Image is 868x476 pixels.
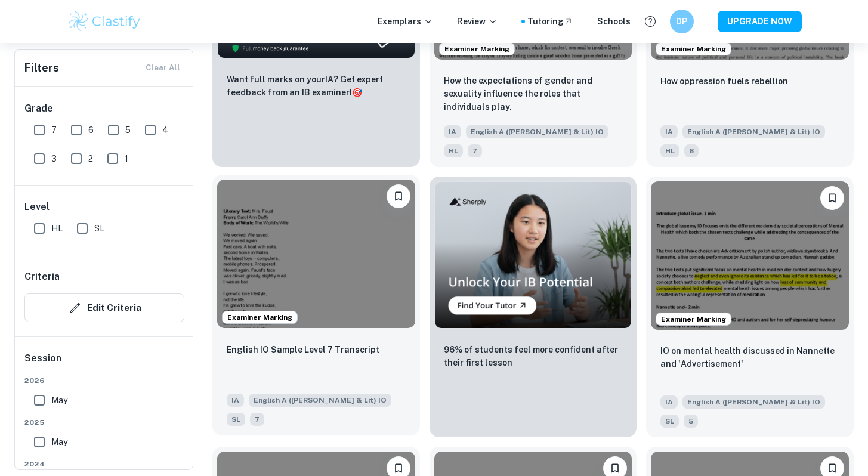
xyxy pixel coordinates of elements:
[227,413,245,426] span: SL
[227,394,244,407] span: IA
[88,123,94,137] span: 6
[660,344,839,370] p: IO on mental health discussed in Nannette and 'Advertisement'
[217,180,415,328] img: English A (Lang & Lit) IO IA example thumbnail: English IO Sample Level 7 Transcript
[94,222,104,235] span: SL
[51,152,57,165] span: 3
[24,293,184,322] button: Edit Criteria
[51,123,57,137] span: 7
[434,181,632,329] img: Thumbnail
[597,15,631,28] a: Schools
[656,314,731,324] span: Examiner Marking
[24,351,184,375] h6: Session
[88,152,93,165] span: 2
[468,144,482,157] span: 7
[67,10,143,33] img: Clastify logo
[24,200,184,214] h6: Level
[444,343,623,369] p: 96% of students feel more confident after their first lesson
[51,222,63,235] span: HL
[675,15,688,28] h6: DP
[660,125,678,138] span: IA
[440,44,514,54] span: Examiner Marking
[660,395,678,409] span: IA
[682,395,825,409] span: English A ([PERSON_NAME] & Lit) IO
[212,177,420,437] a: Examiner MarkingBookmarkEnglish IO Sample Level 7 TranscriptIAEnglish A ([PERSON_NAME] & Lit) IOSL7
[651,181,849,330] img: English A (Lang & Lit) IO IA example thumbnail: IO on mental health discussed in Nannett
[24,375,184,386] span: 2026
[430,177,637,437] a: Thumbnail96% of students feel more confident after their first lesson
[227,343,379,356] p: English IO Sample Level 7 Transcript
[660,75,788,88] p: How oppression fuels rebellion
[646,177,854,437] a: Examiner MarkingBookmarkIO on mental health discussed in Nannette and 'Advertisement'IAEnglish A ...
[223,312,297,323] span: Examiner Marking
[352,88,362,97] span: 🎯
[527,15,573,28] a: Tutoring
[684,415,698,428] span: 5
[670,10,694,33] button: DP
[24,101,184,116] h6: Grade
[227,73,406,99] p: Want full marks on your IA ? Get expert feedback from an IB examiner!
[444,144,463,157] span: HL
[125,152,128,165] span: 1
[24,417,184,428] span: 2025
[249,394,391,407] span: English A ([PERSON_NAME] & Lit) IO
[125,123,131,137] span: 5
[466,125,608,138] span: English A ([PERSON_NAME] & Lit) IO
[684,144,699,157] span: 6
[656,44,731,54] span: Examiner Marking
[387,184,410,208] button: Bookmark
[640,11,660,32] button: Help and Feedback
[51,394,67,407] span: May
[24,60,59,76] h6: Filters
[444,125,461,138] span: IA
[820,186,844,210] button: Bookmark
[378,15,433,28] p: Exemplars
[682,125,825,138] span: English A ([PERSON_NAME] & Lit) IO
[444,74,623,113] p: How the expectations of gender and sexuality influence the roles that individuals play.
[162,123,168,137] span: 4
[24,270,60,284] h6: Criteria
[660,144,679,157] span: HL
[250,413,264,426] span: 7
[718,11,802,32] button: UPGRADE NOW
[660,415,679,428] span: SL
[457,15,498,28] p: Review
[24,459,184,469] span: 2024
[51,435,67,449] span: May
